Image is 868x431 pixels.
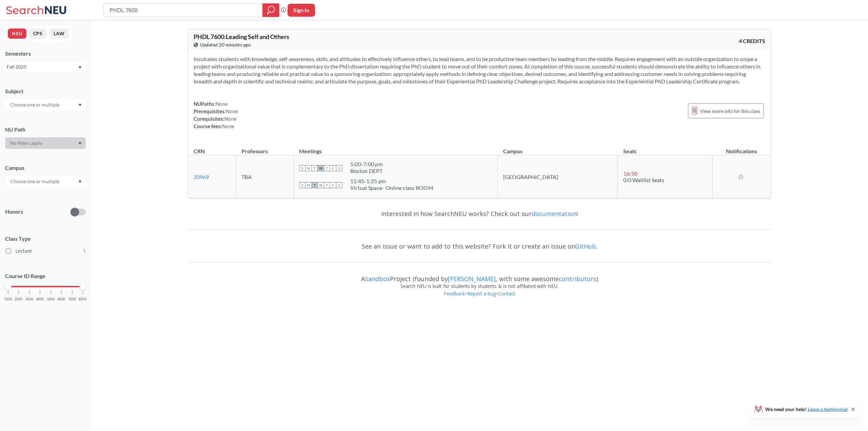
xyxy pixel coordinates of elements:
span: S [336,182,342,188]
svg: Dropdown arrow [78,142,82,145]
div: Virtual Space- Online class ROOM [350,184,433,191]
span: We need your help! [765,407,848,412]
span: 4 CREDITS [739,37,765,45]
input: Choose one or multiple [7,177,64,185]
label: Lecture [6,247,86,255]
div: Semesters [5,50,86,57]
span: None [224,116,237,122]
span: T [324,182,330,188]
div: Boston DEPT [350,168,383,174]
a: Report a bug [467,290,496,297]
th: Campus [498,141,618,155]
div: Dropdown arrow [5,176,86,187]
a: GitHub [575,242,596,250]
span: 16 / 50 [623,170,637,177]
span: Class Type [5,235,86,242]
div: Dropdown arrow [5,99,86,111]
a: documentation! [532,210,578,218]
a: 20969 [194,174,209,180]
span: 7000 [68,297,76,301]
span: T [312,165,318,171]
button: CPS [29,28,47,39]
div: CRN [194,148,205,155]
div: 11:45 - 1:25 pm [350,178,433,184]
span: F [330,182,336,188]
a: [PERSON_NAME] [448,275,496,283]
span: Updated 20 minutes ago [200,41,251,48]
a: Contact [498,290,516,297]
span: F [330,165,336,171]
span: 1000 [4,297,12,301]
td: TBA [236,155,294,198]
input: Choose one or multiple [7,101,64,109]
span: None [222,123,234,129]
div: Fall 2025 [7,63,78,71]
span: 3000 [25,297,34,301]
span: 2000 [15,297,23,301]
p: Course ID Range [5,272,86,280]
p: Honors [5,208,23,216]
div: Interested in how SearchNEU works? Check out our [188,204,771,223]
div: 5:00 - 7:00 pm [350,161,383,168]
span: None [216,101,228,107]
span: T [324,165,330,171]
span: S [299,182,305,188]
th: Seats [618,141,713,155]
span: View more info for this class [700,107,760,115]
div: NUPaths: Prerequisites: Corequisites: Course fees: [194,100,238,130]
div: See an issue or want to add to this website? Fork it or create an issue on . [188,236,771,256]
span: 1 [83,247,86,255]
div: Campus [5,164,86,172]
span: None [226,108,238,114]
svg: Dropdown arrow [78,104,82,106]
span: M [305,165,312,171]
div: Search NEU is built for students by students & is not affiliated with NEU. [188,282,771,290]
div: Dropdown arrow [5,137,86,149]
span: W [318,165,324,171]
td: [GEOGRAPHIC_DATA] [498,155,618,198]
button: LAW [50,28,69,39]
div: Fall 2025Dropdown arrow [5,61,86,72]
div: Subject [5,87,86,95]
a: Leave a testimonial [808,406,848,412]
span: M [305,182,312,188]
a: contributors [559,275,596,283]
span: T [312,182,318,188]
th: Professors [236,141,294,155]
a: Feedback [443,290,465,297]
input: Class, professor, course number, "phrase" [109,4,258,16]
svg: magnifying glass [267,5,275,15]
span: S [299,165,305,171]
span: 0/0 Waitlist Seats [623,177,664,183]
th: Notifications [712,141,771,155]
button: NEU [8,28,26,39]
a: Sandbox [365,275,390,283]
span: W [318,182,324,188]
span: 4000 [36,297,44,301]
span: 6000 [57,297,65,301]
button: Sign In [288,4,315,17]
span: PHDL 7600 : Leading Self and Others [194,33,289,40]
div: A Project (founded by , with some awesome ) [188,269,771,282]
span: S [336,165,342,171]
span: 5000 [47,297,55,301]
svg: Dropdown arrow [78,180,82,183]
th: Meetings [294,141,497,155]
div: • • [188,290,771,308]
div: magnifying glass [262,3,279,17]
div: NU Path [5,126,86,133]
svg: Dropdown arrow [78,66,82,69]
section: Inculcates students with knowledge, self-awareness, skills, and attitudes to effectively influenc... [194,55,765,85]
span: 8000 [79,297,87,301]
